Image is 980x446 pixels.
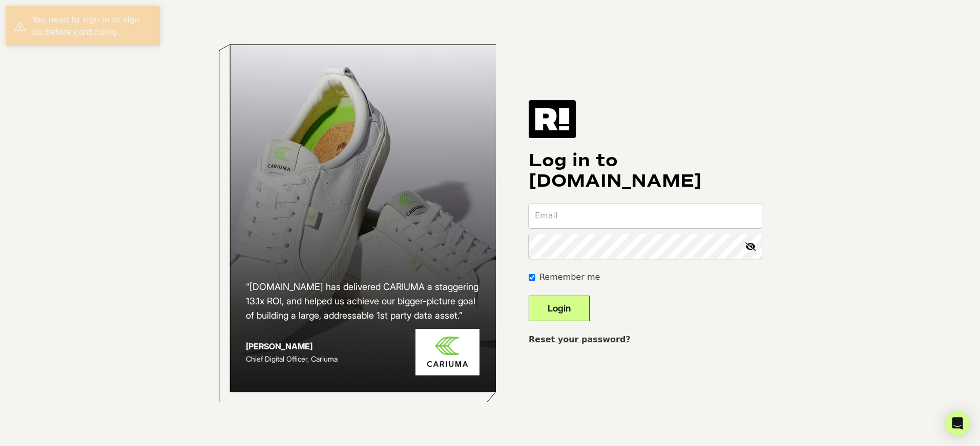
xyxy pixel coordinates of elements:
label: Remember me [539,271,600,283]
a: Reset your password? [529,334,631,344]
button: Login [529,296,590,321]
div: You need to sign in or sign up before continuing. [32,14,152,38]
h2: “[DOMAIN_NAME] has delivered CARIUMA a staggering 13.1x ROI, and helped us achieve our bigger-pic... [246,280,479,323]
div: Open Intercom Messenger [945,411,970,436]
span: Chief Digital Officer, Cariuma [246,354,338,363]
img: Retention.com [529,100,576,138]
img: Cariuma [415,329,479,375]
input: Email [529,204,762,228]
h1: Log in to [DOMAIN_NAME] [529,150,762,191]
strong: [PERSON_NAME] [246,341,312,351]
